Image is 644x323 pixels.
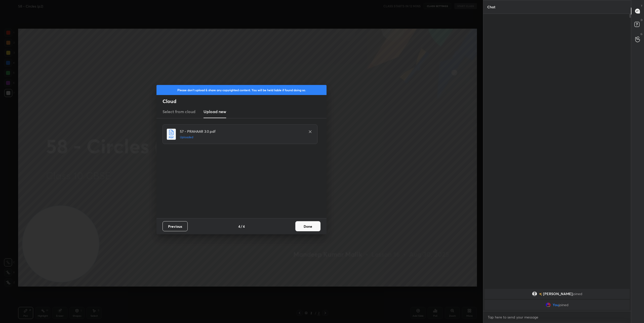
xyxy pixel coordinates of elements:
h4: 4 [238,224,240,229]
button: Done [295,221,320,231]
p: G [640,32,642,36]
img: no-rating-badge.077c3623.svg [539,293,542,296]
h2: Cloud [163,98,327,105]
p: T [641,4,642,8]
span: joined [573,292,582,296]
h4: 57 - PRAHAAR 3.0.pdf [180,129,303,134]
span: [PERSON_NAME] [543,292,573,296]
img: 688b4486b4ee450a8cb9bbcd57de3176.jpg [546,302,551,307]
h4: 4 [243,224,245,229]
div: Please don't upload & share any copyrighted content. You will be held liable if found doing so. [156,85,327,95]
h3: Upload new [204,109,226,115]
span: You [553,303,559,307]
h4: / [241,224,242,229]
p: Chat [483,0,499,14]
h5: Uploaded [180,135,303,140]
button: Previous [163,221,188,231]
div: grid [483,288,631,311]
p: D [641,18,642,22]
img: default.png [532,291,537,296]
span: joined [559,303,569,307]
